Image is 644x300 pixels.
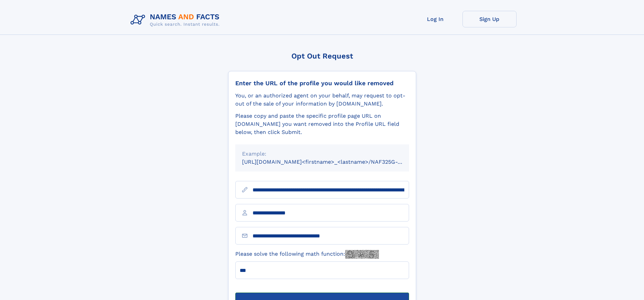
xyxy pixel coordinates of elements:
[242,150,402,158] div: Example:
[242,159,422,165] small: [URL][DOMAIN_NAME]<firstname>_<lastname>/NAF325G-xxxxxxxx
[408,11,462,27] a: Log In
[228,52,416,60] div: Opt Out Request
[462,11,517,27] a: Sign Up
[128,11,225,29] img: Logo Names and Facts
[235,92,409,108] div: You, or an authorized agent on your behalf, may request to opt-out of the sale of your informatio...
[235,250,379,259] label: Please solve the following math function:
[235,112,409,136] div: Please copy and paste the specific profile page URL on [DOMAIN_NAME] you want removed into the Pr...
[235,79,409,87] div: Enter the URL of the profile you would like removed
